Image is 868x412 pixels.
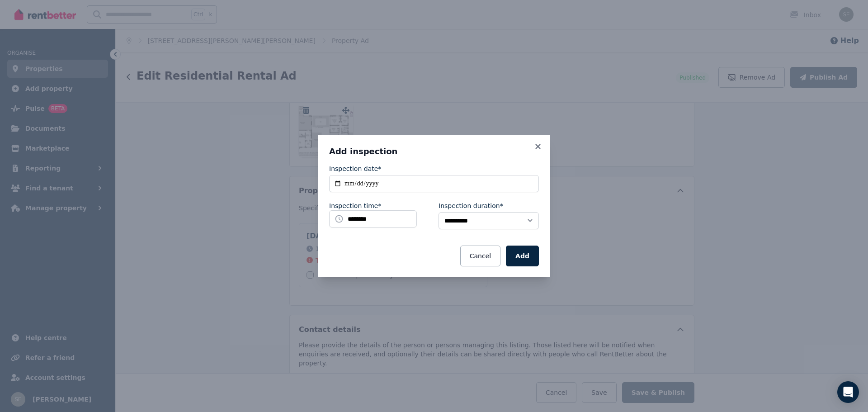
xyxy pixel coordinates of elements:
button: Cancel [460,246,500,266]
label: Inspection duration* [439,201,503,210]
h3: Add inspection [329,146,539,157]
label: Inspection time* [329,201,381,210]
button: Add [506,246,539,266]
div: Open Intercom Messenger [837,381,859,403]
label: Inspection date* [329,164,381,173]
